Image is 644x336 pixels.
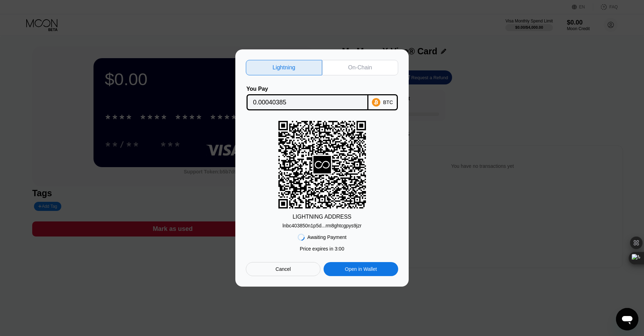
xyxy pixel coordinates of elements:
[300,246,344,252] div: Price expires in
[345,266,377,272] div: Open in Wallet
[276,266,291,272] div: Cancel
[283,223,362,228] div: lnbc403850n1p5d...rm8ghtcgpys9jzr
[246,86,398,110] div: You PayBTC
[322,60,399,75] div: On-Chain
[383,100,393,105] div: BTC
[307,234,347,240] div: Awaiting Payment
[348,64,372,71] div: On-Chain
[283,220,362,228] div: lnbc403850n1p5d...rm8ghtcgpys9jzr
[272,64,295,71] div: Lightning
[324,262,398,276] div: Open in Wallet
[335,246,344,252] span: 3 : 00
[292,214,351,220] div: LIGHTNING ADDRESS
[246,262,320,276] div: Cancel
[246,60,322,75] div: Lightning
[616,308,638,330] iframe: Button to launch messaging window
[247,86,368,92] div: You Pay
